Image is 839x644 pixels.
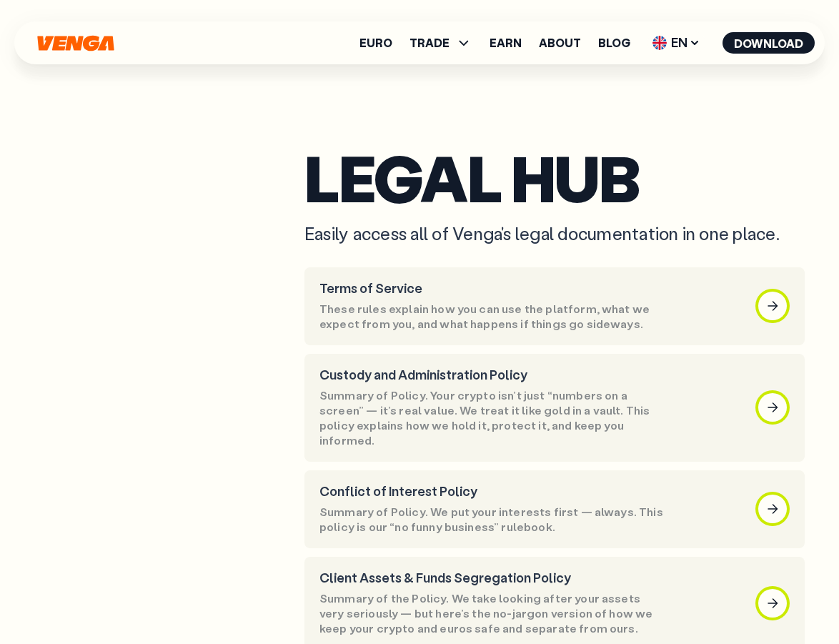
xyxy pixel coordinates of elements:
p: Client Assets & Funds Segregation Policy [319,570,667,586]
p: Easily access all of Venga's legal documentation in one place. [304,222,805,244]
p: Terms of Service [319,281,667,297]
a: Terms of ServiceThese rules explain how you can use the platform, what we expect from you, and wh... [304,267,805,345]
p: These rules explain how you can use the platform, what we expect from you, and what happens if th... [319,302,667,332]
h1: Legal Hub [304,150,805,205]
p: Summary of Policy. Your crypto isn’t just “numbers on a screen” — it’s real value. We treat it li... [319,388,667,447]
a: Custody and Administration PolicySummary of Policy. Your crypto isn’t just “numbers on a screen” ... [304,354,805,462]
a: Blog [598,37,630,49]
a: Euro [359,37,392,49]
span: TRADE [409,34,472,51]
a: Earn [490,37,522,49]
span: EN [647,31,705,54]
p: Summary of Policy. We put your interests first — always. This policy is our “no funny business” r... [319,505,667,535]
span: TRADE [409,37,450,49]
img: flag-uk [652,36,667,50]
p: Conflict of Interest Policy [319,484,667,500]
a: About [539,37,581,49]
a: Conflict of Interest PolicySummary of Policy. We put your interests first — always. This policy i... [304,470,805,548]
svg: Home [36,35,116,51]
p: Summary of the Policy. We take looking after your assets very seriously — but here’s the no-jargo... [319,591,667,635]
p: Custody and Administration Policy [319,367,667,383]
button: Download [723,32,815,54]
